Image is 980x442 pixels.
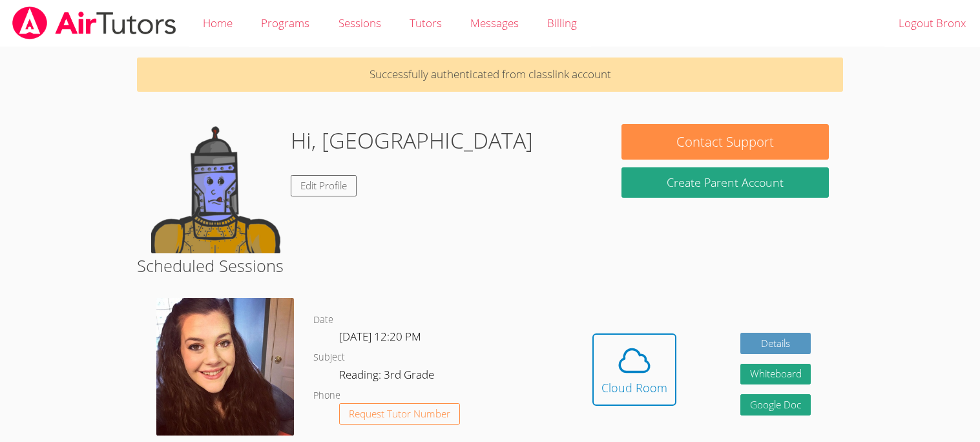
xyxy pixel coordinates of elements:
[621,167,828,198] button: Create Parent Account
[740,333,811,354] a: Details
[11,6,178,39] img: airtutors_banner-c4298cdbf04f3fff15de1276eac7730deb9818008684d7c2e4769d2f7ddbe033.png
[313,388,340,404] dt: Phone
[592,333,676,406] button: Cloud Room
[137,253,842,278] h2: Scheduled Sessions
[339,329,421,344] span: [DATE] 12:20 PM
[339,366,437,388] dd: Reading: 3rd Grade
[156,298,294,436] img: avatar.png
[740,394,811,416] a: Google Doc
[339,403,460,425] button: Request Tutor Number
[137,58,842,92] p: Successfully authenticated from classlink account
[621,124,828,160] button: Contact Support
[151,124,280,253] img: default.png
[291,124,533,157] h1: Hi, [GEOGRAPHIC_DATA]
[470,16,519,30] span: Messages
[313,350,345,366] dt: Subject
[740,364,811,385] button: Whiteboard
[349,409,450,419] span: Request Tutor Number
[601,379,667,397] div: Cloud Room
[313,312,333,328] dt: Date
[291,175,357,196] a: Edit Profile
